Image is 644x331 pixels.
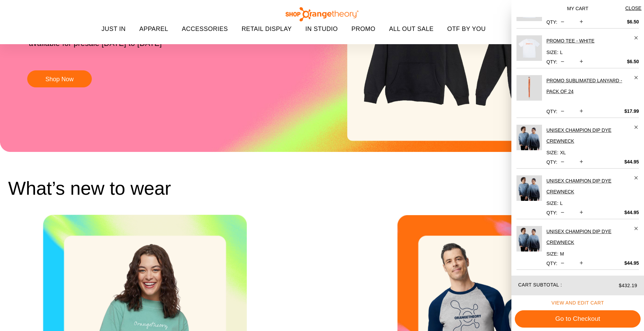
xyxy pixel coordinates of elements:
[624,209,639,215] span: $44.95
[352,21,376,37] span: PROMO
[578,58,585,65] button: Increase product quantity
[578,209,585,216] button: Increase product quantity
[516,175,542,201] img: Unisex Champion Dip Dye Crewneck
[516,35,542,65] a: Promo Tee - White
[516,118,639,168] li: Product
[627,58,639,65] span: $6.50
[516,35,542,61] img: Promo Tee - White
[619,283,637,288] span: $432.19
[516,219,639,270] li: Product
[560,150,566,155] span: XL
[447,21,486,37] span: OTF BY YOU
[559,58,566,65] button: Decrease product quantity
[518,282,559,288] span: Cart Subtotal
[546,226,639,248] a: Unisex Champion Dip Dye Crewneck
[560,50,563,55] span: L
[546,35,639,46] a: Promo Tee - White
[624,108,639,114] span: $17.99
[139,21,168,37] span: APPAREL
[546,175,639,197] a: Unisex Champion Dip Dye Crewneck
[516,75,542,105] a: Promo Sublimated Lanyard - Pack of 24
[546,210,557,215] label: Qty
[516,28,639,68] li: Product
[634,226,639,231] a: Remove item
[546,35,630,46] h2: Promo Tee - White
[546,109,557,114] label: Qty
[8,179,636,198] h2: What’s new to wear
[305,21,338,37] span: IN STUDIO
[546,261,557,266] label: Qty
[634,35,639,40] a: Remove item
[546,59,557,65] label: Qty
[559,159,566,165] button: Decrease product quantity
[559,19,566,25] button: Decrease product quantity
[546,75,639,97] a: Promo Sublimated Lanyard - Pack of 24
[516,168,639,219] li: Product
[559,209,566,216] button: Decrease product quantity
[182,21,228,37] span: ACCESSORIES
[559,260,566,267] button: Decrease product quantity
[546,175,630,197] h2: Unisex Champion Dip Dye Crewneck
[560,251,564,257] span: M
[624,260,639,266] span: $44.95
[516,175,542,205] a: Unisex Champion Dip Dye Crewneck
[546,19,557,25] label: Qty
[567,6,589,11] span: My Cart
[516,68,639,118] li: Product
[578,159,585,165] button: Increase product quantity
[546,159,557,165] label: Qty
[516,125,542,150] img: Unisex Champion Dip Dye Crewneck
[625,5,641,11] span: Close
[546,125,639,146] a: Unisex Champion Dip Dye Crewneck
[241,21,292,37] span: RETAIL DISPLAY
[285,7,359,21] img: Shop Orangetheory
[515,310,641,328] button: Go to Checkout
[578,108,585,115] button: Increase product quantity
[578,19,585,25] button: Increase product quantity
[560,201,563,206] span: L
[389,21,434,37] span: ALL OUT SALE
[27,70,92,87] button: Shop Now
[516,226,542,256] a: Unisex Champion Dip Dye Crewneck
[546,50,558,55] dt: Size
[546,251,558,257] dt: Size
[516,226,542,251] img: Unisex Champion Dip Dye Crewneck
[546,125,630,146] h2: Unisex Champion Dip Dye Crewneck
[555,315,600,322] span: Go to Checkout
[578,260,585,267] button: Increase product quantity
[24,30,261,64] p: Limited-time exclusive: OTF Hell Week 2025 Sweatshirt available for presale [DATE] to [DATE]
[559,108,566,115] button: Decrease product quantity
[546,201,558,206] dt: Size
[546,75,630,97] h2: Promo Sublimated Lanyard - Pack of 24
[634,125,639,130] a: Remove item
[634,75,639,80] a: Remove item
[516,75,542,101] img: Promo Sublimated Lanyard - Pack of 24
[552,300,604,306] a: View and edit cart
[546,226,630,248] h2: Unisex Champion Dip Dye Crewneck
[101,21,125,37] span: JUST IN
[624,159,639,165] span: $44.95
[546,150,558,155] dt: Size
[516,125,542,155] a: Unisex Champion Dip Dye Crewneck
[634,175,639,180] a: Remove item
[627,19,639,25] span: $6.50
